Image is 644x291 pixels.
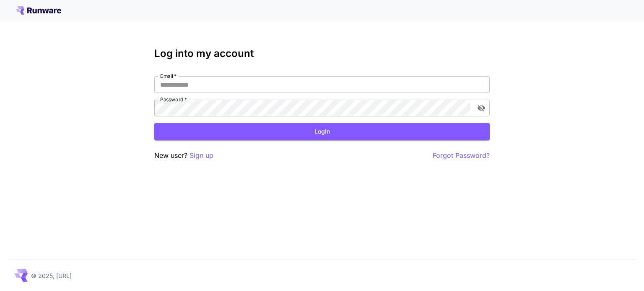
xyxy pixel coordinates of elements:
[433,150,490,161] button: Forgot Password?
[154,150,213,161] p: New user?
[154,48,490,59] h3: Log into my account
[154,123,490,140] button: Login
[160,72,177,80] label: Email
[190,150,213,161] button: Sign up
[474,100,489,116] button: toggle password visibility
[160,96,187,103] label: Password
[31,271,72,280] p: © 2025, [URL]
